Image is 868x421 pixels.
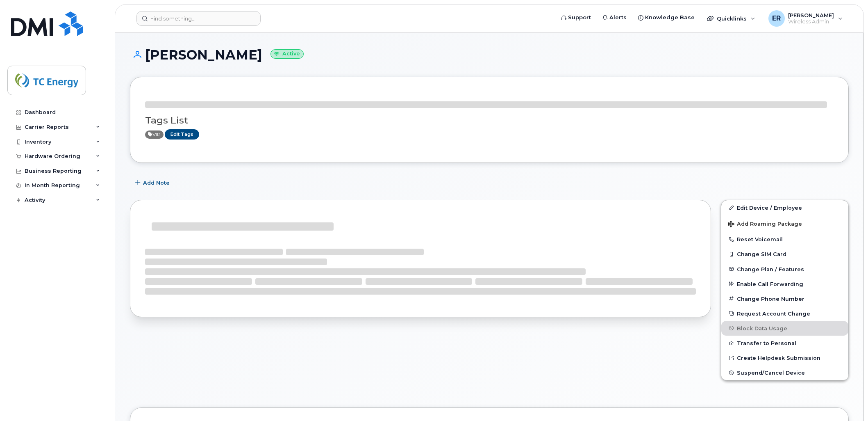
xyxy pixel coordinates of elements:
[737,281,803,287] span: Enable Call Forwarding
[721,350,848,365] a: Create Helpdesk Submission
[270,49,304,59] small: Active
[721,291,848,306] button: Change Phone Number
[143,179,170,187] span: Add Note
[721,365,848,380] button: Suspend/Cancel Device
[721,306,848,321] button: Request Account Change
[721,200,848,215] a: Edit Device / Employee
[728,221,802,229] span: Add Roaming Package
[721,262,848,277] button: Change Plan / Features
[130,48,849,62] h1: [PERSON_NAME]
[721,215,848,232] button: Add Roaming Package
[737,370,805,376] span: Suspend/Cancel Device
[721,321,848,336] button: Block Data Usage
[145,115,834,126] h3: Tags List
[165,129,199,140] a: Edit Tags
[130,175,177,190] button: Add Note
[721,247,848,261] button: Change SIM Card
[721,277,848,291] button: Enable Call Forwarding
[721,336,848,350] button: Transfer to Personal
[145,130,164,139] span: Active
[737,266,804,272] span: Change Plan / Features
[721,232,848,247] button: Reset Voicemail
